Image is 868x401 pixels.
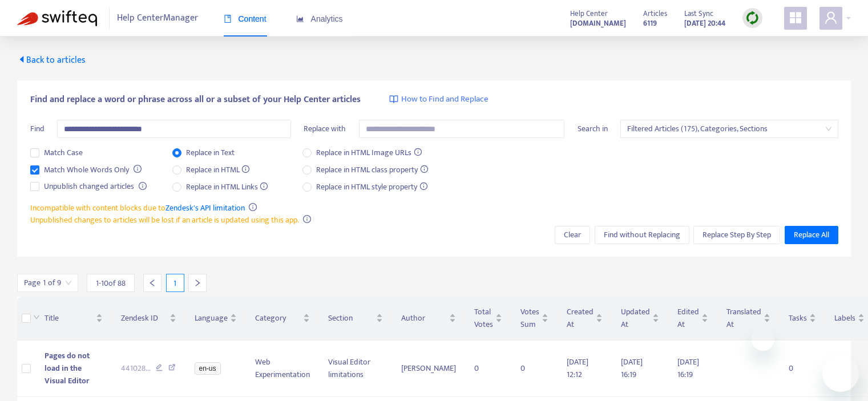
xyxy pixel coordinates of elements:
span: Total Votes [474,306,493,331]
th: Zendesk ID [112,297,185,341]
span: Match Whole Words Only [39,164,134,176]
span: Section [328,312,374,325]
span: Category [255,312,301,325]
span: Created At [567,306,594,331]
span: info-circle [303,215,311,223]
span: Language [195,312,228,325]
span: Find without Replacing [604,229,680,241]
span: user [824,11,838,25]
th: Tasks [780,297,825,341]
span: Pages do not load in the Visual Editor [45,349,90,387]
strong: [DOMAIN_NAME] [570,17,626,30]
td: Visual Editor limitations [319,341,392,397]
th: Translated At [717,297,780,341]
td: 0 [780,341,825,397]
span: Help Center Manager [117,7,198,29]
span: Clear [564,229,581,241]
span: 441028 ... [121,362,151,375]
span: 1 - 10 of 88 [96,277,126,289]
th: Total Votes [465,297,511,341]
td: [PERSON_NAME] [392,341,465,397]
span: Labels [834,312,855,325]
strong: 6119 [643,17,657,30]
span: Articles [643,7,667,20]
span: Content [224,14,267,23]
th: Edited At [668,297,717,341]
img: Swifteq [17,10,97,26]
img: sync.dc5367851b00ba804db3.png [745,11,760,25]
span: Unpublished changes to articles will be lost if an article is updated using this app. [30,213,299,226]
span: Analytics [296,14,343,23]
button: Replace All [785,226,838,244]
span: [DATE] 12:12 [567,355,588,381]
span: caret-left [17,55,26,64]
a: How to Find and Replace [389,93,488,106]
td: 0 [511,341,558,397]
span: Replace in HTML Links [181,181,273,193]
span: Filtered Articles (175), Categories, Sections [627,120,831,137]
span: Search in [578,122,608,135]
th: Author [392,297,465,341]
span: Translated At [726,306,761,331]
span: Updated At [621,306,650,331]
span: Unpublish changed articles [39,180,139,193]
span: How to Find and Replace [401,93,488,106]
span: [DATE] 16:19 [677,355,699,381]
div: 1 [166,274,184,292]
button: Clear [555,226,590,244]
iframe: Close message [752,328,774,351]
img: image-link [389,95,398,104]
span: Title [45,312,94,325]
button: Find without Replacing [595,226,689,244]
strong: [DATE] 20:44 [684,17,725,30]
button: Replace Step By Step [693,226,780,244]
span: Replace in Text [181,147,239,159]
th: Votes Sum [511,297,558,341]
span: info-circle [134,165,142,173]
span: info-circle [249,203,257,211]
span: Replace with [304,122,346,135]
span: Replace in HTML style property [312,181,432,193]
th: Section [319,297,392,341]
span: book [224,15,232,23]
span: Find and replace a word or phrase across all or a subset of your Help Center articles [30,93,361,107]
th: Title [35,297,112,341]
span: right [193,279,201,287]
span: Find [30,122,45,135]
td: Web Experimentation [246,341,319,397]
span: Replace in HTML class property [312,164,433,176]
span: left [148,279,156,287]
th: Language [185,297,246,341]
span: Replace Step By Step [703,229,771,241]
th: Created At [558,297,612,341]
span: en-us [195,362,221,375]
span: Tasks [789,312,807,325]
span: Incompatible with content blocks due to [30,201,245,214]
span: area-chart [296,15,304,23]
span: Last Sync [684,7,713,20]
span: appstore [789,11,802,25]
span: [DATE] 16:19 [621,355,643,381]
span: Back to articles [17,52,86,68]
span: Replace All [794,229,829,241]
span: Edited At [677,306,699,331]
span: Help Center [570,7,608,20]
span: Match Case [39,147,87,159]
span: Replace in HTML Image URLs [312,147,426,159]
a: Zendesk's API limitation [165,201,245,214]
td: 0 [465,341,511,397]
span: Author [401,312,447,325]
span: Votes Sum [520,306,539,331]
a: [DOMAIN_NAME] [570,17,626,30]
th: Updated At [612,297,668,341]
span: down [33,314,40,321]
th: Category [246,297,319,341]
span: Zendesk ID [121,312,167,325]
iframe: Button to launch messaging window [822,355,859,392]
span: Replace in HTML [181,164,255,176]
span: info-circle [139,182,147,190]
